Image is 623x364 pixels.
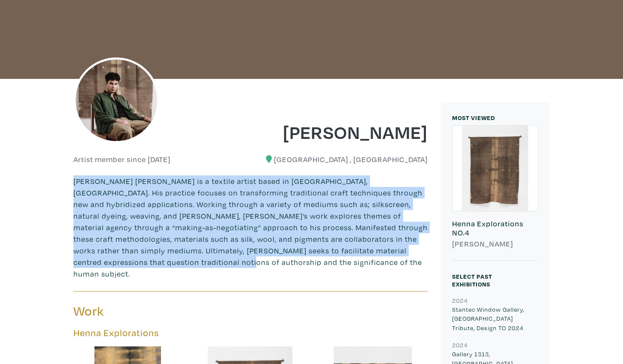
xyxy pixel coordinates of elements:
[73,327,428,339] h5: Henna Explorations
[73,57,159,143] img: phpThumb.php
[452,114,495,122] small: MOST VIEWED
[452,125,538,261] a: Henna Explorations NO.4 [PERSON_NAME]
[257,120,428,143] h1: [PERSON_NAME]
[73,303,244,319] h3: Work
[452,272,492,288] small: Select Past Exhibitions
[73,155,170,164] h6: Artist member since [DATE]
[452,239,538,249] h6: [PERSON_NAME]
[452,305,538,333] p: Stantec Window Gallery, [GEOGRAPHIC_DATA] Tribute, Design TO 2024
[73,175,428,280] p: [PERSON_NAME] [PERSON_NAME] is a textile artist based in [GEOGRAPHIC_DATA], [GEOGRAPHIC_DATA]. Hi...
[452,219,538,238] h6: Henna Explorations NO.4
[257,155,428,164] h6: [GEOGRAPHIC_DATA] , [GEOGRAPHIC_DATA]
[452,296,468,304] small: 2024
[452,341,468,349] small: 2024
